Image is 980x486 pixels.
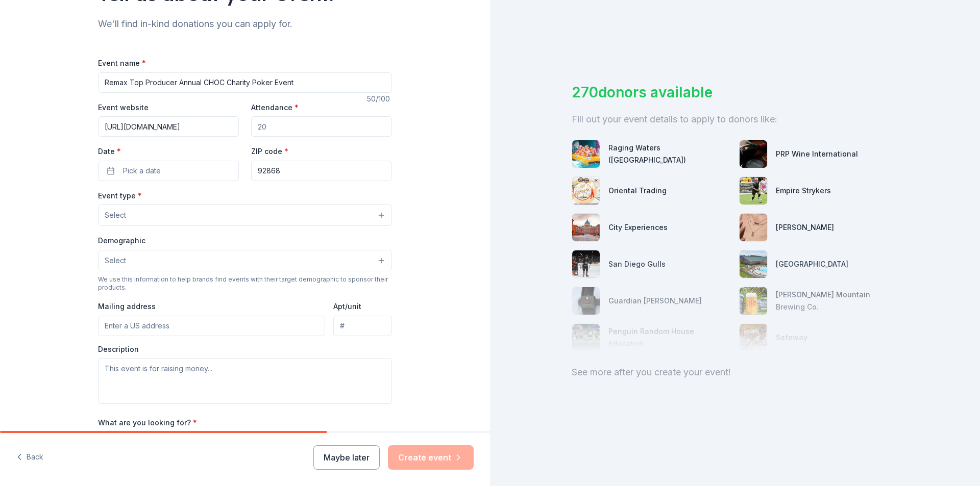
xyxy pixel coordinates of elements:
[740,214,767,241] img: photo for Kendra Scott
[251,146,288,157] label: ZIP code
[572,111,898,127] div: Fill out your event details to apply to donors like:
[98,275,392,292] div: We use this information to help brands find events with their target demographic to sponsor their...
[105,254,126,267] span: Select
[740,177,767,204] img: photo for Empire Strykers
[608,185,667,197] div: Oriental Trading
[572,177,600,204] img: photo for Oriental Trading
[98,204,392,226] button: Select
[98,236,145,246] label: Demographic
[251,116,392,137] input: 20
[105,209,126,221] span: Select
[98,316,325,336] input: Enter a US address
[740,140,767,168] img: photo for PRP Wine International
[251,103,299,113] label: Attendance
[98,191,142,201] label: Event type
[98,72,392,93] input: Spring Fundraiser
[98,418,197,428] label: What are you looking for?
[98,146,239,157] label: Date
[98,344,139,354] label: Description
[572,364,898,380] div: See more after you create your event!
[572,82,898,103] div: 270 donors available
[98,250,392,271] button: Select
[98,116,239,137] input: https://www...
[333,301,361,312] label: Apt/unit
[16,447,43,468] button: Back
[572,214,600,241] img: photo for City Experiences
[608,142,731,166] div: Raging Waters ([GEOGRAPHIC_DATA])
[333,316,392,336] input: #
[776,148,858,160] div: PRP Wine International
[776,185,831,197] div: Empire Strykers
[98,103,149,113] label: Event website
[608,221,668,234] div: City Experiences
[98,161,239,181] button: Pick a date
[98,16,392,32] div: We'll find in-kind donations you can apply for.
[123,165,161,177] span: Pick a date
[572,140,600,168] img: photo for Raging Waters (Los Angeles)
[98,58,146,68] label: Event name
[251,161,392,181] input: 12345 (U.S. only)
[98,301,156,312] label: Mailing address
[776,221,834,234] div: [PERSON_NAME]
[313,445,380,470] button: Maybe later
[367,93,392,105] div: 50 /100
